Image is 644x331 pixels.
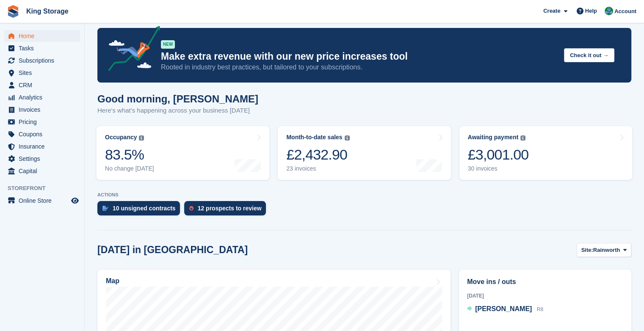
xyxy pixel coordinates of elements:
div: 12 prospects to review [198,205,262,212]
a: Occupancy 83.5% No change [DATE] [97,126,269,180]
a: menu [4,30,80,42]
span: Storefront [8,184,84,193]
span: R8 [537,306,543,312]
a: menu [4,153,80,165]
h1: Good morning, [PERSON_NAME] [97,93,258,105]
span: [PERSON_NAME] [475,305,532,312]
span: Invoices [19,104,69,116]
img: John King [605,7,613,15]
h2: Map [106,277,119,285]
h2: [DATE] in [GEOGRAPHIC_DATA] [97,244,248,256]
button: Site: Rainworth [577,243,631,257]
span: Capital [19,165,69,177]
div: [DATE] [467,292,623,300]
a: 12 prospects to review [184,201,270,220]
div: Month-to-date sales [286,134,342,141]
div: No change [DATE] [105,165,154,172]
div: 83.5% [105,146,154,163]
span: Sites [19,67,69,79]
img: stora-icon-8386f47178a22dfd0bd8f6a31ec36ba5ce8667c1dd55bd0f319d3a0aa187defe.svg [7,5,19,18]
div: 30 invoices [468,165,529,172]
img: prospect-51fa495bee0391a8d652442698ab0144808aea92771e9ea1ae160a38d050c398.svg [189,206,193,211]
div: 23 invoices [286,165,349,172]
img: price-adjustments-announcement-icon-8257ccfd72463d97f412b2fc003d46551f7dbcb40ab6d574587a9cd5c0d94... [101,26,160,74]
span: Subscriptions [19,55,69,66]
a: [PERSON_NAME] R8 [467,304,543,315]
div: 10 unsigned contracts [113,205,176,212]
span: Account [614,7,636,16]
button: Check it out → [564,48,614,62]
span: Help [585,7,597,15]
span: Insurance [19,141,69,152]
span: Rainworth [593,246,620,254]
div: Awaiting payment [468,134,519,141]
div: Occupancy [105,134,137,141]
span: Online Store [19,195,69,207]
a: menu [4,165,80,177]
a: menu [4,128,80,140]
a: menu [4,67,80,79]
span: Analytics [19,91,69,103]
p: ACTIONS [97,192,631,198]
img: contract_signature_icon-13c848040528278c33f63329250d36e43548de30e8caae1d1a13099fd9432cc5.svg [102,206,108,211]
a: Awaiting payment £3,001.00 30 invoices [459,126,632,180]
a: menu [4,116,80,128]
span: Settings [19,153,69,165]
a: menu [4,79,80,91]
a: menu [4,104,80,116]
a: menu [4,42,80,54]
a: Preview store [70,196,80,206]
a: menu [4,195,80,207]
div: £3,001.00 [468,146,529,163]
a: Month-to-date sales £2,432.90 23 invoices [278,126,451,180]
a: menu [4,141,80,152]
a: menu [4,55,80,66]
p: Rooted in industry best practices, but tailored to your subscriptions. [161,63,557,72]
span: Home [19,30,69,42]
p: Make extra revenue with our new price increases tool [161,50,557,63]
div: £2,432.90 [286,146,349,163]
img: icon-info-grey-7440780725fd019a000dd9b08b2336e03edf1995a4989e88bcd33f0948082b44.svg [520,135,525,141]
span: Pricing [19,116,69,128]
span: Site: [581,246,593,254]
span: Tasks [19,42,69,54]
a: King Storage [23,4,72,18]
div: NEW [161,40,175,49]
img: icon-info-grey-7440780725fd019a000dd9b08b2336e03edf1995a4989e88bcd33f0948082b44.svg [139,135,144,141]
p: Here's what's happening across your business [DATE] [97,106,258,116]
h2: Move ins / outs [467,277,623,287]
a: 10 unsigned contracts [97,201,184,220]
img: icon-info-grey-7440780725fd019a000dd9b08b2336e03edf1995a4989e88bcd33f0948082b44.svg [345,135,350,141]
a: menu [4,91,80,103]
span: Create [543,7,560,15]
span: CRM [19,79,69,91]
span: Coupons [19,128,69,140]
